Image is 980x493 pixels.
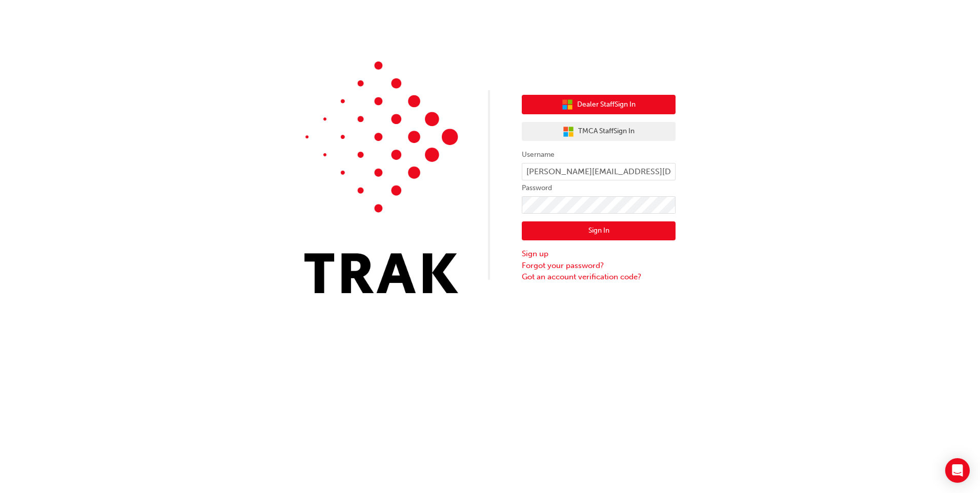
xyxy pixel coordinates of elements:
button: Dealer StaffSign In [522,95,676,114]
img: Trak [304,61,458,293]
a: Sign up [522,248,676,260]
input: Username [522,163,676,180]
div: Open Intercom Messenger [945,458,970,483]
a: Forgot your password? [522,260,676,272]
span: Dealer Staff Sign In [577,99,636,111]
button: TMCA StaffSign In [522,122,676,141]
span: TMCA Staff Sign In [578,126,635,137]
label: Password [522,182,676,194]
button: Sign In [522,221,676,241]
label: Username [522,149,676,161]
a: Got an account verification code? [522,271,676,283]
